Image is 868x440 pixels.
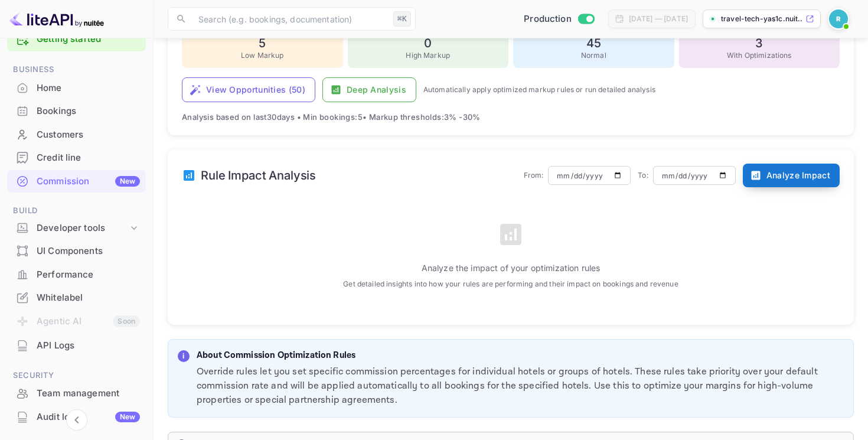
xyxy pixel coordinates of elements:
div: Home [7,77,146,100]
div: Developer tools [7,218,146,239]
div: UI Components [37,245,140,258]
a: Bookings [7,100,146,122]
p: High Markup [355,50,502,61]
a: Customers [7,123,146,145]
p: travel-tech-yas1c.nuit... [721,14,803,24]
div: Audit logsNew [7,406,146,429]
button: Collapse navigation [66,409,87,431]
div: Bookings [7,100,146,123]
div: Bookings [37,105,140,118]
span: Production [524,12,572,26]
p: i [182,351,184,361]
div: [DATE] — [DATE] [629,14,688,24]
a: Audit logsNew [7,406,146,428]
span: Security [7,369,146,382]
a: Credit line [7,146,146,168]
p: Automatically apply optimized markup rules or run detailed analysis [423,84,655,95]
div: Credit line [37,151,140,165]
div: Commission [37,175,140,188]
h6: 5 [189,36,336,50]
p: Get detailed insights into how your rules are performing and their impact on bookings and revenue [194,279,828,289]
img: LiteAPI logo [9,9,104,28]
div: Customers [37,128,140,142]
div: CommissionNew [7,170,146,193]
div: Getting started [7,27,146,51]
div: API Logs [37,339,140,353]
p: With Optimizations [686,50,833,61]
h6: 45 [520,36,667,50]
img: Revolut [829,9,848,28]
div: Customers [7,123,146,146]
p: About Commission Optimization Rules [197,349,844,363]
button: View Opportunities (50) [182,77,315,102]
a: Getting started [37,32,140,46]
div: Credit line [7,146,146,170]
p: Analyze the impact of your optimization rules [194,262,828,274]
div: Whitelabel [7,286,146,309]
div: New [115,412,140,422]
div: Audit logs [37,410,140,424]
a: CommissionNew [7,170,146,192]
p: Low Markup [189,50,336,61]
span: Business [7,63,146,76]
span: Analysis based on last 30 days • Min bookings: 5 • Markup thresholds: 3 % - 30 % [182,112,481,122]
a: UI Components [7,240,146,262]
a: Home [7,77,146,99]
button: Deep Analysis [322,77,416,102]
div: ⌘K [393,11,411,27]
div: UI Components [7,240,146,263]
h6: 3 [686,36,833,50]
div: Whitelabel [37,291,140,305]
a: Performance [7,263,146,285]
p: Normal [520,50,667,61]
div: Switch to Sandbox mode [519,12,599,26]
h6: 0 [355,36,502,50]
div: Performance [37,268,140,282]
p: From: [524,170,544,181]
a: API Logs [7,334,146,356]
div: Team management [7,382,146,405]
h6: Rule Impact Analysis [201,168,316,182]
p: Override rules let you set specific commission percentages for individual hotels or groups of hot... [197,365,844,408]
div: Home [37,82,140,95]
div: New [115,176,140,187]
a: Whitelabel [7,286,146,308]
div: Developer tools [37,221,128,235]
div: Team management [37,387,140,400]
a: Team management [7,382,146,404]
div: API Logs [7,334,146,357]
input: Search (e.g. bookings, documentation) [191,7,389,31]
div: Performance [7,263,146,286]
button: Analyze Impact [743,164,840,187]
span: Build [7,204,146,217]
p: To: [638,170,648,181]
